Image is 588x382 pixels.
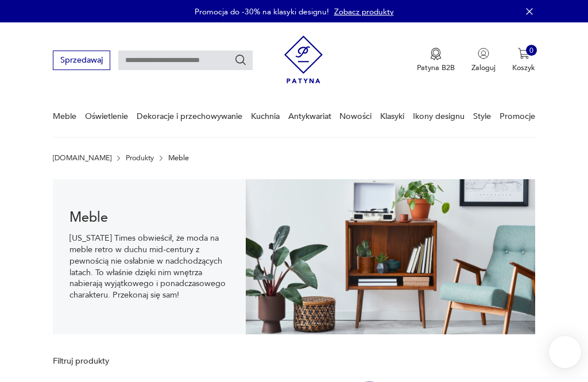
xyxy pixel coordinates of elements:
a: Promocje [500,97,535,136]
a: Zobacz produkty [334,6,394,17]
img: Meble [246,179,535,334]
a: Produkty [126,154,154,162]
a: [DOMAIN_NAME] [53,154,111,162]
a: Meble [53,97,76,136]
a: Antykwariat [288,97,331,136]
div: 0 [526,45,537,56]
p: Koszyk [512,63,535,73]
a: Sprzedawaj [53,57,110,64]
p: Meble [168,154,189,162]
iframe: Smartsupp widget button [549,336,581,368]
a: Dekoracje i przechowywanie [137,97,242,136]
p: Promocja do -30% na klasyki designu! [195,6,329,17]
img: Patyna - sklep z meblami i dekoracjami vintage [284,32,323,87]
a: Klasyki [380,97,404,136]
a: Kuchnia [251,97,280,136]
img: Ikonka użytkownika [478,48,489,59]
a: Ikony designu [413,97,465,136]
a: Ikona medaluPatyna B2B [417,48,455,73]
a: Style [473,97,491,136]
img: Ikona medalu [430,48,442,60]
p: [US_STATE] Times obwieścił, że moda na meble retro w duchu mid-century z pewnością nie osłabnie w... [69,233,229,301]
button: Sprzedawaj [53,51,110,70]
h1: Meble [69,212,229,225]
img: Ikona koszyka [518,48,529,59]
p: Filtruj produkty [53,356,180,367]
a: Nowości [339,97,372,136]
a: Oświetlenie [85,97,128,136]
button: Szukaj [234,54,247,67]
button: Zaloguj [471,48,496,73]
button: 0Koszyk [512,48,535,73]
button: Patyna B2B [417,48,455,73]
p: Zaloguj [471,63,496,73]
p: Patyna B2B [417,63,455,73]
